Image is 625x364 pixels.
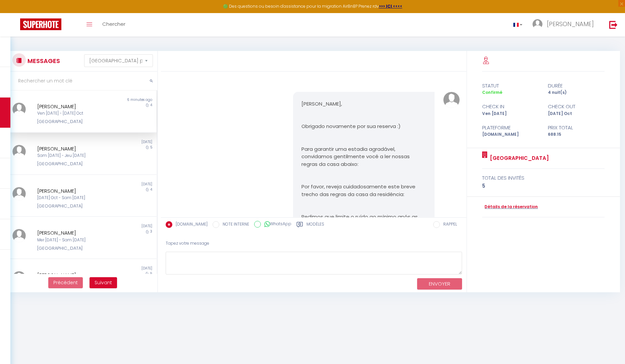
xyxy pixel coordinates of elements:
div: [DATE] [82,182,157,187]
span: 5 [150,145,152,150]
div: total des invités [482,174,605,182]
div: [GEOGRAPHIC_DATA] [37,118,115,125]
div: Sam [DATE] - Jeu [DATE] [37,153,115,159]
div: 4 nuit(s) [544,89,609,96]
div: [DOMAIN_NAME] [478,131,544,138]
button: Previous [48,277,83,289]
img: ... [12,187,26,200]
img: ... [12,229,26,242]
span: Suivant [95,279,112,286]
div: 5 [482,182,605,190]
button: Next [90,277,117,289]
div: [DATE] Oct - Sam [DATE] [37,195,115,201]
p: Para garantir uma estadia agradável, convidamos gentilmente você a ler nossas regras da casa abaixo: [301,145,426,168]
div: check out [544,103,609,111]
label: [DOMAIN_NAME] [172,221,208,229]
img: logout [609,20,618,29]
div: [PERSON_NAME] [37,271,115,279]
div: [PERSON_NAME] [37,145,115,153]
img: ... [12,103,26,116]
h3: MESSAGES [26,53,60,68]
p: Por favor, reveja cuidadosamente este breve trecho das regras da casa da residência: [301,183,426,198]
div: [GEOGRAPHIC_DATA] [37,203,115,209]
span: [PERSON_NAME] [547,20,594,28]
a: ... [PERSON_NAME] [527,13,602,37]
div: Tapez votre message [166,235,462,252]
div: [GEOGRAPHIC_DATA] [37,245,115,252]
div: [DATE] [82,224,157,229]
span: Confirmé [482,89,502,95]
div: [GEOGRAPHIC_DATA] [37,161,115,167]
span: 3 [150,229,152,234]
div: Ven [DATE] [478,111,544,117]
a: [GEOGRAPHIC_DATA] [488,154,549,162]
a: Détails de la réservation [482,204,538,210]
img: Super Booking [20,18,61,30]
p: [PERSON_NAME], [301,100,426,108]
img: ... [443,92,459,108]
div: 688.15 [544,131,609,138]
label: WhatsApp [261,221,291,228]
p: Obrigado novamente por sua reserva :) [301,123,426,130]
span: 9 [150,271,152,276]
input: Rechercher un mot clé [8,72,157,90]
div: Mer [DATE] - Sam [DATE] [37,237,115,243]
div: Ven [DATE] - [DATE] Oct [37,110,115,117]
li: Pedimos que limite o ruído ao mínimo após as 21h30. [301,213,426,228]
div: check in [478,103,544,111]
div: 6 minutes ago [82,97,157,103]
span: 4 [150,187,152,192]
div: [DATE] [82,139,157,145]
a: Chercher [97,13,130,37]
div: Plateforme [478,124,544,132]
a: >>> ICI <<<< [379,3,402,9]
div: statut [478,82,544,90]
span: Précédent [53,279,78,286]
label: Modèles [306,221,324,230]
div: [PERSON_NAME] [37,229,115,237]
img: ... [12,145,26,158]
div: [PERSON_NAME] [37,187,115,195]
label: NOTE INTERNE [219,221,249,229]
img: ... [12,271,26,285]
span: 4 [150,103,152,108]
label: RAPPEL [440,221,457,229]
div: [DATE] [82,266,157,271]
div: Prix total [544,124,609,132]
div: [DATE] Oct [544,111,609,117]
img: ... [532,19,543,29]
span: Chercher [102,20,125,27]
div: [PERSON_NAME] [37,103,115,111]
button: ENVOYER [417,278,462,290]
div: durée [544,82,609,90]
